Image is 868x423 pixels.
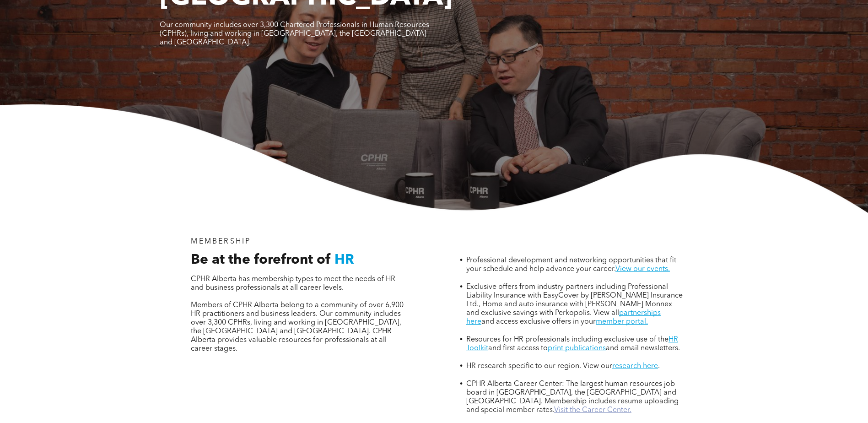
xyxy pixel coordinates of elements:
span: CPHR Alberta Career Center: The largest human resources job board in [GEOGRAPHIC_DATA], the [GEOG... [466,380,679,414]
span: MEMBERSHIP [191,238,251,245]
span: HR research specific to our region. View our [466,363,612,370]
a: View our events. [615,266,670,273]
span: and first access to [488,345,548,352]
a: member portal. [596,318,648,325]
span: and access exclusive offers in your [481,318,596,325]
a: research here [612,363,658,370]
span: Members of CPHR Alberta belong to a community of over 6,900 HR practitioners and business leaders... [191,302,404,352]
span: Our community includes over 3,300 Chartered Professionals in Human Resources (CPHRs), living and ... [160,22,429,46]
a: Visit the Career Center. [554,407,631,414]
a: print publications [548,345,606,352]
span: Resources for HR professionals including exclusive use of the [466,336,669,343]
span: Be at the forefront of [191,253,331,267]
span: and email newsletters. [606,345,680,352]
span: HR [334,253,354,267]
span: Professional development and networking opportunities that fit your schedule and help advance you... [466,257,676,273]
span: CPHR Alberta has membership types to meet the needs of HR and business professionals at all caree... [191,276,395,292]
span: . [658,363,660,370]
span: Exclusive offers from industry partners including Professional Liability Insurance with EasyCover... [466,283,683,317]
